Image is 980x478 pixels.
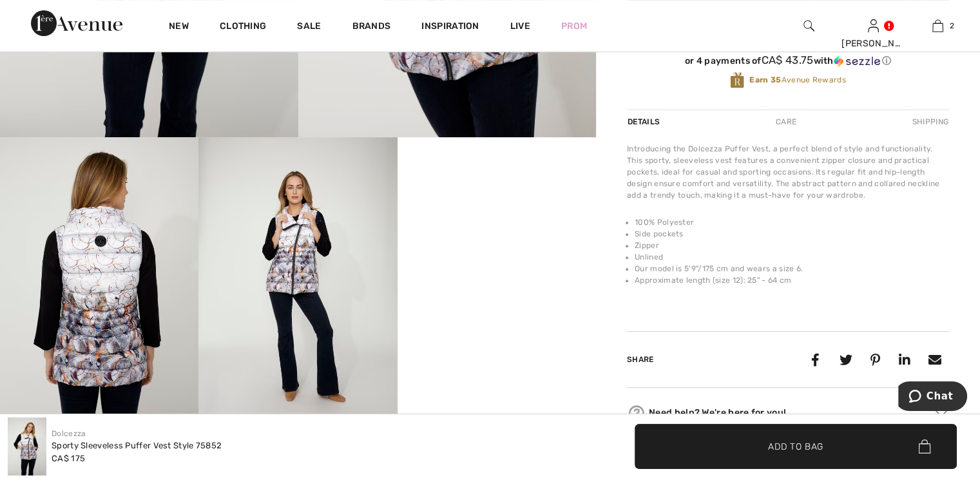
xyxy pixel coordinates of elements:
[627,54,949,72] div: or 4 payments ofCA$ 43.75withSezzle Click to learn more about Sezzle
[768,439,823,453] span: Add to Bag
[398,137,596,236] video: Your browser does not support the video tag.
[635,274,949,286] li: Approximate length (size 12): 25" - 64 cm
[868,19,879,32] a: Sign In
[421,21,479,34] span: Inspiration
[627,143,949,201] div: Introducing the Dolcezza Puffer Vest, a perfect blend of style and functionality. This sporty, sl...
[52,454,85,463] span: CA$ 175
[635,424,957,469] button: Add to Bag
[627,110,663,133] div: Details
[868,18,879,33] img: My Info
[198,137,397,435] img: Sporty Sleeveless Puffer Vest Style 75852. 4
[635,216,949,228] li: 100% Polyester
[635,263,949,274] li: Our model is 5'9"/175 cm and wears a size 6.
[297,21,321,34] a: Sale
[762,53,814,66] span: CA$ 43.75
[906,18,969,33] a: 2
[909,110,949,133] div: Shipping
[950,20,954,32] span: 2
[834,55,880,67] img: Sezzle
[918,439,930,454] img: Bag.svg
[765,110,807,133] div: Care
[627,355,654,364] span: Share
[627,403,949,423] div: Need help? We're here for you!
[352,21,391,34] a: Brands
[932,18,943,33] img: My Bag
[749,75,781,84] strong: Earn 35
[803,18,814,33] img: search the website
[561,19,587,33] a: Prom
[627,54,949,67] div: or 4 payments of with
[220,21,266,34] a: Clothing
[8,417,46,475] img: Sporty Sleeveless Puffer Vest Style 75852
[52,429,86,438] a: Dolcezza
[169,21,189,34] a: New
[635,240,949,251] li: Zipper
[841,37,905,50] div: [PERSON_NAME]
[730,72,744,89] img: Avenue Rewards
[510,19,530,33] a: Live
[898,381,967,414] iframe: Opens a widget where you can chat to one of our agents
[31,10,122,36] img: 1ère Avenue
[749,74,845,86] span: Avenue Rewards
[52,439,222,452] div: Sporty Sleeveless Puffer Vest Style 75852
[635,251,949,263] li: Unlined
[635,228,949,240] li: Side pockets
